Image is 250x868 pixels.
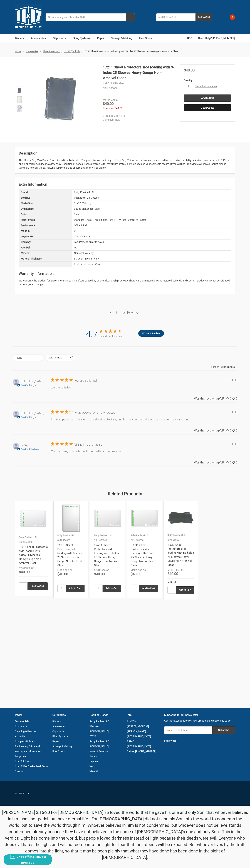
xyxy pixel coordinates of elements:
div: With media [49,356,63,359]
div: Opening: [19,240,72,245]
a: Sitemap [15,770,24,773]
a: Shipping & Returns [15,730,36,733]
span: Elliot E. [21,411,44,415]
div: 0 [236,460,237,464]
div: 1711-CSP2-17 [72,234,231,239]
h5: Info [127,713,160,717]
span: $40.00 [115,107,122,110]
div: MSRP [57,568,64,572]
input: Add to Cart [103,585,121,592]
dt: Condition: [103,118,114,122]
button: Chat offline leave a message [4,854,52,865]
div: MSRP [167,568,174,572]
span: $80.00 [26,567,34,570]
span: Chat offline leave a message [17,855,46,864]
div: Was this review helpful? [194,396,224,400]
div: Was this review helpful? [194,460,224,464]
img: 17x11 Sheet Protectors side loading with 3-holes 25 Sleeves Heavy Gauge Non-Archival Clear [16,87,23,95]
span: $40.00 [167,572,178,576]
p: Ruby Paulina LLC. [131,534,149,537]
div: 0 [229,428,231,432]
img: 14x8.5 Sheet Protectors side loading with 3-holes 25 Sleeves Heavy Gauge Non-Archival Clear [57,505,85,532]
a: Accessories [31,34,49,42]
p: SKU: 558601 [167,538,180,542]
span: Home [15,50,21,53]
a: 8.5x11 Sheet Protectors side loading with 3-holes 25 Sleeves Heavy Gauge Non-Archival Clear [131,543,155,567]
div: MSRP [103,98,110,102]
img: 11x17 Sheet Protectors side loading with no holes 25 Sleeves Heavy Gauge Non-Archival Clear [167,505,194,531]
a: View All [90,770,98,773]
span: Sheet Protectors [43,50,60,53]
dd: 816628013199 [103,114,172,118]
span: $80.00 [110,98,118,101]
div: MSRP [131,568,137,572]
a: 14x8.5 Sheet Protectors side loading with 3-holes 25 Sleeves Heavy Gauge Non-Archival Clear [57,543,82,567]
div: Map books for snow routes [75,410,115,415]
div: [DATE] [229,410,237,414]
span: 0 [230,14,235,20]
a: Need Help? [PHONE_NUMBER] [198,34,235,42]
a: Accent [90,755,97,758]
span: Ruby Paulina LLC. [103,81,124,84]
div: Media Size: [19,201,72,206]
a: 11x17 Sheet Protectors side loading with 3-holes 25 Sleeves Heavy Gauge Non-Archival Clear [19,545,48,565]
span: $80.00 [175,568,183,571]
a: Paper [97,34,107,42]
div: Material: [19,251,72,256]
a: Vecto [90,765,96,768]
img: 11x17 Sheet Protector Poly with holes on 11" side 556600 [16,105,23,113]
img: 17x11 Sheet Protectors side loading with 3-holes 25 Sleeves Heavy Gauge Non-Archival Clear [17,96,22,104]
div: Legacy Sku: [19,234,72,239]
input: Search by keyword, brand or SKU [46,13,135,21]
div: US [72,228,231,234]
div: Rating [15,356,22,359]
div: In-Stock [167,580,194,584]
input: Add to Cart [28,582,48,590]
div: No [72,245,231,250]
a: About Us [15,735,25,738]
div: Bound on Longest Side [72,206,231,212]
p: Ruby Paulina LLC. [57,534,75,537]
span: Sort by: [211,365,220,368]
span: 17x11 Sheet Protectors side loading with 3-holes 25 Sleeves Heavy Gauge Non-Archival Clear [84,50,178,53]
p: Ruby Paulina LLC. [167,533,185,537]
div: •: [19,262,72,267]
div: Portrait, holes on 17'' side [72,262,231,267]
a: Binders [52,720,61,723]
strong: Call us: [PHONE_NUMBER] [127,750,156,753]
p: SKU: 556800 [19,540,32,544]
dd: 656800 [103,86,174,90]
div: 0 [236,428,237,432]
button: Get a Quote [184,104,231,111]
span: $40.00 [184,68,195,72]
a: 8.5x14 Sheet Protectors side loading with 3-holes 25 Sleeves Heavy Gauge Non-Archival Clear [94,543,119,567]
div: 0 [236,396,237,400]
span: Accessories [26,50,38,53]
a: Free Offers [52,750,65,753]
input: Your email address [164,726,212,734]
a: Accessories [52,725,66,728]
div: This Heavy Duty Vinyl Sheet Protector is Non-Archivable. The protectors are not only a Heavy-Duty... [19,158,231,170]
a: Binders [15,34,27,42]
button: This review was not helpful [232,460,235,464]
p: SKU: 156800 [131,538,143,542]
img: 11x17.com [15,4,42,31]
div: 11x17 (Tabloid) [72,201,231,206]
div: With media [221,365,235,368]
p: Get the latest updates on new products and upcoming sales [164,719,235,723]
a: Free Offers [139,34,152,42]
span: Greg B. [21,379,44,383]
input: Add SKU to Cart [156,13,187,21]
a: Lapgear [90,760,99,763]
div: Made in: [19,228,72,234]
dd: New [103,118,172,122]
div: Color: [19,212,72,217]
div: 4.7 [86,327,98,339]
div: Office & Field [72,223,231,228]
div: Non-Archival Vinyl [72,251,231,256]
p: Customer Reviews [69,310,181,315]
a: 11x17 Sheet Protectors side loading with no holes 25 Sleeves Heavy Gauge Non-Archival Clear [167,543,194,567]
dt: UPC: [103,114,108,118]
